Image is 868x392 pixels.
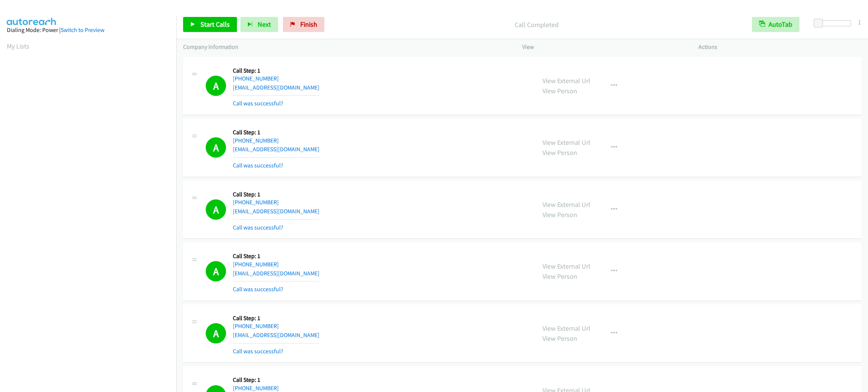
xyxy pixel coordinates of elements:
a: [EMAIL_ADDRESS][DOMAIN_NAME] [233,331,319,339]
a: Call was successful? [233,286,283,293]
p: Actions [698,43,861,52]
p: Company Information [183,43,509,52]
h1: A [206,261,226,281]
h5: Call Step: 1 [233,376,319,384]
span: Finish [300,20,317,29]
h5: Call Step: 1 [233,191,319,198]
a: Call was successful? [233,162,283,169]
a: [PHONE_NUMBER] [233,137,279,144]
h1: A [206,199,226,220]
a: Call was successful? [233,100,283,107]
a: Call was successful? [233,348,283,355]
a: Finish [283,17,324,32]
p: Call Completed [335,20,738,30]
h5: Call Step: 1 [233,67,319,74]
h1: A [206,137,226,158]
h1: A [206,76,226,96]
button: Next [240,17,278,32]
p: View [522,43,685,52]
iframe: Resource Center [846,166,868,226]
a: View External Url [542,324,590,333]
a: [EMAIL_ADDRESS][DOMAIN_NAME] [233,270,319,277]
a: [EMAIL_ADDRESS][DOMAIN_NAME] [233,208,319,215]
div: 1 [858,17,861,27]
a: Call was successful? [233,224,283,231]
a: View External Url [542,200,590,209]
h5: Call Step: 1 [233,252,319,260]
a: View Person [542,87,577,95]
a: [PHONE_NUMBER] [233,199,279,206]
div: Dialing Mode: Power | [7,26,170,35]
a: My Lists [7,42,29,50]
a: [EMAIL_ADDRESS][DOMAIN_NAME] [233,84,319,91]
button: AutoTab [752,17,799,32]
a: View Person [542,210,577,219]
a: [PHONE_NUMBER] [233,261,279,268]
h1: A [206,323,226,343]
a: [EMAIL_ADDRESS][DOMAIN_NAME] [233,146,319,153]
a: View External Url [542,76,590,85]
a: View Person [542,148,577,157]
a: View External Url [542,262,590,270]
span: Start Calls [200,20,230,29]
span: Next [258,20,271,29]
a: [PHONE_NUMBER] [233,75,279,82]
a: [PHONE_NUMBER] [233,384,279,392]
a: Start Calls [183,17,237,32]
a: View External Url [542,138,590,147]
a: Switch to Preview [61,26,104,33]
h5: Call Step: 1 [233,315,319,322]
a: [PHONE_NUMBER] [233,322,279,330]
h5: Call Step: 1 [233,129,319,136]
a: View Person [542,334,577,343]
a: View Person [542,272,577,281]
